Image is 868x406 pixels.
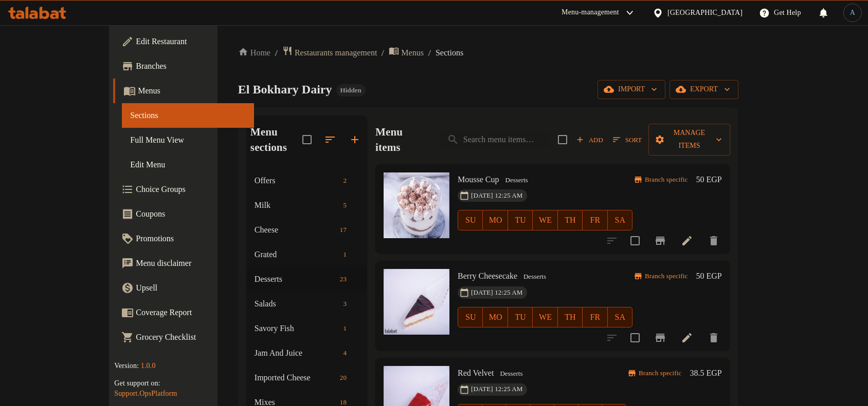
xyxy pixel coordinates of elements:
span: WE [537,310,553,325]
span: Grated [255,248,339,261]
a: Promotions [113,226,254,251]
div: Cheese17 [246,218,367,242]
span: Sort [613,134,642,146]
li: / [428,47,431,59]
button: Add [573,132,606,148]
span: export [678,83,730,96]
div: items [336,224,351,236]
span: Mousse Cup [458,175,499,184]
span: 3 [339,299,351,309]
a: Edit Menu [122,152,254,177]
span: Select section [552,129,573,150]
div: Desserts [501,174,532,186]
span: Select to update [624,327,646,349]
span: Menus [138,85,246,97]
button: SA [608,210,632,230]
a: Menus [113,79,254,103]
a: Restaurants management [282,46,377,60]
span: Version: [114,362,139,370]
li: / [381,47,385,59]
div: items [339,347,351,359]
span: Milk [255,199,339,211]
span: 5 [339,201,351,210]
button: Manage items [648,124,730,156]
div: Menu-management [562,7,619,19]
button: MO [483,210,508,230]
span: Desserts [255,273,336,285]
button: Branch-specific-item [648,228,673,253]
span: A [850,7,855,18]
button: SA [608,307,632,327]
button: delete [701,325,726,350]
span: 1 [339,250,351,260]
span: El Bokhary Dairy [238,83,332,96]
button: import [598,80,665,99]
div: items [336,372,351,384]
span: Red Velvet [458,369,494,377]
span: 1.0.0 [141,362,156,370]
a: Choice Groups [113,177,254,202]
span: 23 [336,275,351,284]
div: items [339,199,351,211]
a: Coverage Report [113,300,254,325]
button: SU [458,210,483,230]
span: Menus [401,47,424,59]
span: Sections [130,109,246,122]
span: TU [512,310,529,325]
span: Desserts [496,368,527,380]
span: Get support on: [114,379,160,387]
button: TU [508,210,533,230]
a: Edit Restaurant [113,29,254,54]
span: Desserts [519,271,550,283]
span: Salads [255,298,339,310]
span: Cheese [255,224,336,236]
a: Edit menu item [681,332,693,344]
li: / [275,47,278,59]
div: items [339,248,351,261]
span: FR [587,310,603,325]
a: Upsell [113,276,254,300]
span: Jam And Juice [255,347,339,359]
button: export [670,80,738,99]
span: Menu disclaimer [136,257,246,269]
span: Branch specific [641,175,692,185]
span: Berry Cheesecake [458,272,517,280]
span: WE [537,213,553,228]
span: Add [576,134,604,146]
button: TU [508,307,533,327]
div: items [339,298,351,310]
span: SA [612,310,628,325]
span: Manage items [657,127,722,152]
a: Sections [122,103,254,128]
button: WE [533,307,557,327]
span: 17 [336,225,351,235]
span: Savory Fish [255,322,339,335]
span: Edit Restaurant [136,35,246,48]
button: Branch-specific-item [648,325,673,350]
div: Desserts23 [246,267,367,292]
button: Add section [342,127,367,152]
button: SU [458,307,483,327]
img: Berry Cheesecake [384,269,449,335]
a: Grocery Checklist [113,325,254,350]
h6: 38.5 EGP [690,366,721,380]
a: Full Menu View [122,128,254,152]
span: TH [562,310,578,325]
nav: breadcrumb [238,46,738,60]
span: Choice Groups [136,183,246,196]
span: Coverage Report [136,306,246,319]
span: Select all sections [296,129,318,150]
button: TH [558,307,583,327]
span: Full Menu View [130,134,246,146]
span: Branches [136,60,246,72]
div: Grated1 [246,242,367,267]
button: FR [583,210,607,230]
span: 4 [339,349,351,358]
span: Offers [255,175,339,187]
a: Home [238,47,270,59]
div: [GEOGRAPHIC_DATA] [667,7,743,18]
a: Menu disclaimer [113,251,254,276]
span: import [606,83,657,96]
